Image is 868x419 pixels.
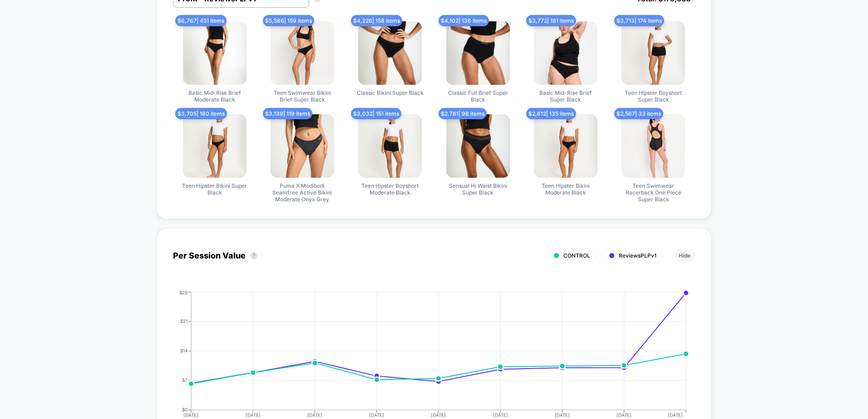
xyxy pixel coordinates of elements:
[358,114,422,178] img: Teen Hipster Boyshort Moderate Black
[534,21,597,85] img: Basic Mid-Rise Brief Super Black
[351,15,402,26] span: $ 4,226 | 158 items
[358,21,422,85] img: Classic Bikini Super Black
[307,412,322,418] tspan: [DATE]
[617,412,632,418] tspan: [DATE]
[182,377,187,383] tspan: $7
[180,348,187,353] tspan: $14
[181,89,249,103] span: Basic Mid-Rise Brief Moderate Black
[183,114,247,178] img: Teen Hipster Bikini Super Black
[271,114,334,178] img: Puma X Modibodi Seamfree Active Bikini Moderate Onyx Grey
[175,15,227,26] span: $ 6,767 | 451 items
[619,252,656,259] span: ReviewsPLPv1
[431,412,446,418] tspan: [DATE]
[245,412,260,418] tspan: [DATE]
[674,248,695,263] button: Hide
[181,182,249,196] span: Teen Hipster Bikini Super Black
[555,412,570,418] tspan: [DATE]
[268,89,336,103] span: Teen Swimwear Bikini Brief Super Black
[357,89,424,96] span: Classic Bikini Super Black
[439,15,489,26] span: $ 4,102 | 136 items
[369,412,384,418] tspan: [DATE]
[619,182,687,203] span: Teen Swimwear Racerback One Piece Super Black
[444,89,512,103] span: Classic Full Brief Super Black
[271,21,334,85] img: Teen Swimwear Bikini Brief Super Black
[182,407,187,412] tspan: $0
[621,114,685,178] img: Teen Swimwear Racerback One Piece Super Black
[563,252,590,259] span: CONTROL
[532,89,600,103] span: Basic Mid-Rise Brief Super Black
[263,15,314,26] span: $ 5,586 | 159 items
[526,108,576,119] span: $ 2,612 | 135 items
[444,182,512,196] span: Sensual Hi Waist Bikini Super Black
[446,21,510,85] img: Classic Full Brief Super Black
[351,108,401,119] span: $ 3,032 | 151 items
[268,182,336,203] span: Puma X Modibodi Seamfree Active Bikini Moderate Onyx Grey
[356,182,424,196] span: Teen Hipster Boyshort Moderate Black
[179,289,187,295] tspan: $28
[668,412,683,418] tspan: [DATE]
[263,108,312,119] span: $ 3,139 | 119 items
[493,412,508,418] tspan: [DATE]
[250,252,257,259] button: ?
[526,15,576,26] span: $ 3,772 | 181 items
[183,412,198,418] tspan: [DATE]
[175,108,227,119] span: $ 3,705 | 180 items
[180,318,187,324] tspan: $21
[614,108,663,119] span: $ 2,567 | 33 items
[534,114,597,178] img: Teen Hipster Bikini Moderate Black
[614,15,664,26] span: $ 3,713 | 174 items
[183,21,247,85] img: Basic Mid-Rise Brief Moderate Black
[439,108,487,119] span: $ 2,761 | 98 items
[621,21,685,85] img: Teen Hipster Boyshort Super Black
[532,182,600,196] span: Teen Hipster Bikini Moderate Black
[446,114,510,178] img: Sensual Hi Waist Bikini Super Black
[619,89,687,103] span: Teen Hipster Boyshort Super Black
